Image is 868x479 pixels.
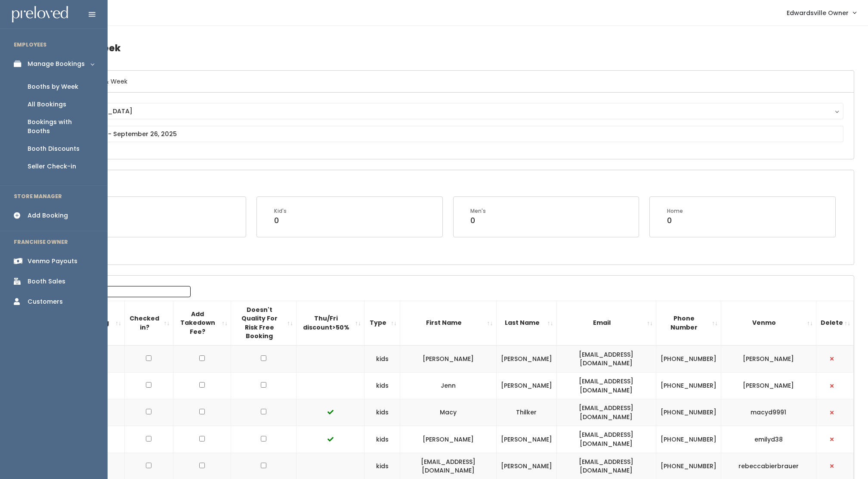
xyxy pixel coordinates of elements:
td: emilyd38 [721,426,816,453]
div: Kid's [274,207,287,215]
td: kids [364,426,400,453]
td: [EMAIL_ADDRESS][DOMAIN_NAME] [556,399,656,426]
td: [PERSON_NAME] [496,345,556,373]
th: Email: activate to sort column ascending [556,301,656,345]
th: Delete: activate to sort column ascending [816,301,853,345]
a: Edwardsville Owner [778,3,865,22]
h6: Select Location & Week [44,71,854,93]
div: Seller Check-in [28,162,76,171]
td: [PERSON_NAME] [721,345,816,373]
td: [PERSON_NAME] [400,426,496,453]
td: [PHONE_NUMBER] [656,399,721,426]
td: [PERSON_NAME] [400,345,496,373]
td: Jenn [400,373,496,399]
td: [PHONE_NUMBER] [656,373,721,399]
img: preloved logo [12,6,68,23]
div: Add Booking [28,211,68,220]
td: [EMAIL_ADDRESS][DOMAIN_NAME] [556,426,656,453]
div: All Bookings [28,100,66,109]
div: Home [667,207,683,215]
td: [PERSON_NAME] [496,426,556,453]
th: Last Name: activate to sort column ascending [496,301,556,345]
td: [EMAIL_ADDRESS][DOMAIN_NAME] [556,373,656,399]
input: Search: [81,286,191,297]
td: [PERSON_NAME] [496,373,556,399]
td: [EMAIL_ADDRESS][DOMAIN_NAME] [556,345,656,373]
div: 0 [274,215,287,226]
th: First Name: activate to sort column ascending [400,301,496,345]
th: Doesn't Quality For Risk Free Booking : activate to sort column ascending [231,301,297,345]
div: Bookings with Booths [28,118,94,136]
th: Phone Number: activate to sort column ascending [656,301,721,345]
label: Search: [49,286,191,297]
td: Macy [400,399,496,426]
th: Type: activate to sort column ascending [364,301,400,345]
div: Booth Discounts [28,144,80,153]
div: 0 [471,215,486,226]
h4: Booths by Week [44,36,854,60]
div: Venmo Payouts [28,257,77,266]
div: Men's [471,207,486,215]
div: 0 [667,215,683,226]
td: macyd9991 [721,399,816,426]
div: Customers [28,297,63,306]
td: [PERSON_NAME] [721,373,816,399]
th: Venmo: activate to sort column ascending [721,301,816,345]
div: Booth Sales [28,277,65,286]
div: [GEOGRAPHIC_DATA] [63,106,835,116]
th: Add Takedown Fee?: activate to sort column ascending [173,301,231,345]
button: [GEOGRAPHIC_DATA] [55,103,843,119]
th: Checked in?: activate to sort column ascending [124,301,173,345]
td: Thilker [496,399,556,426]
div: Manage Bookings [28,59,85,68]
td: [PHONE_NUMBER] [656,426,721,453]
td: kids [364,399,400,426]
div: Booths by Week [28,82,78,91]
td: [PHONE_NUMBER] [656,345,721,373]
td: kids [364,373,400,399]
td: kids [364,345,400,373]
th: Thu/Fri discount&gt;50%: activate to sort column ascending [297,301,364,345]
input: September 20 - September 26, 2025 [55,126,843,142]
span: Edwardsville Owner [787,8,849,18]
